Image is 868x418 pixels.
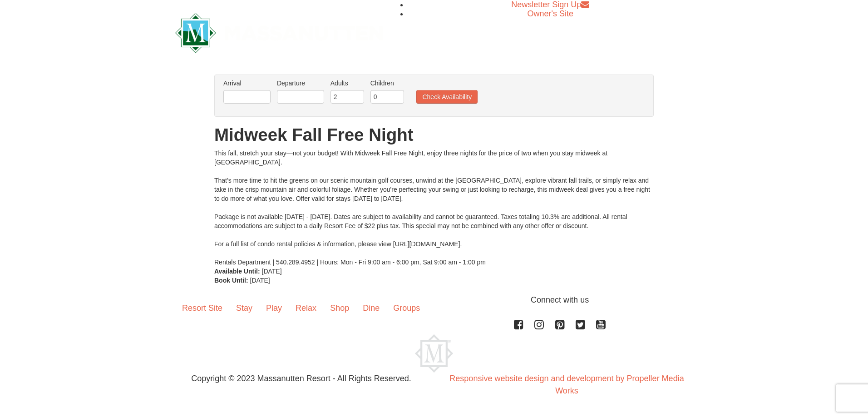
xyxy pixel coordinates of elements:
[223,79,271,88] label: Arrival
[416,90,478,104] button: Check Availability
[250,277,270,284] span: [DATE]
[277,79,324,88] label: Departure
[289,294,323,322] a: Relax
[175,13,383,53] img: Massanutten Resort Logo
[449,374,684,395] a: Responsive website design and development by Propeller Media Works
[175,294,693,306] p: Connect with us
[386,294,427,322] a: Groups
[175,21,383,42] a: Massanutten Resort
[262,268,282,275] span: [DATE]
[323,294,356,322] a: Shop
[415,334,453,373] img: Massanutten Resort Logo
[214,277,248,284] strong: Book Until:
[259,294,289,322] a: Play
[175,294,229,322] a: Resort Site
[214,149,654,267] div: This fall, stretch your stay—not your budget! With Midweek Fall Free Night, enjoy three nights fo...
[229,294,259,322] a: Stay
[214,126,654,144] h1: Midweek Fall Free Night
[330,79,364,88] label: Adults
[370,79,404,88] label: Children
[214,268,260,275] strong: Available Until:
[528,9,573,18] a: Owner's Site
[168,373,434,385] p: Copyright © 2023 Massanutten Resort - All Rights Reserved.
[356,294,386,322] a: Dine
